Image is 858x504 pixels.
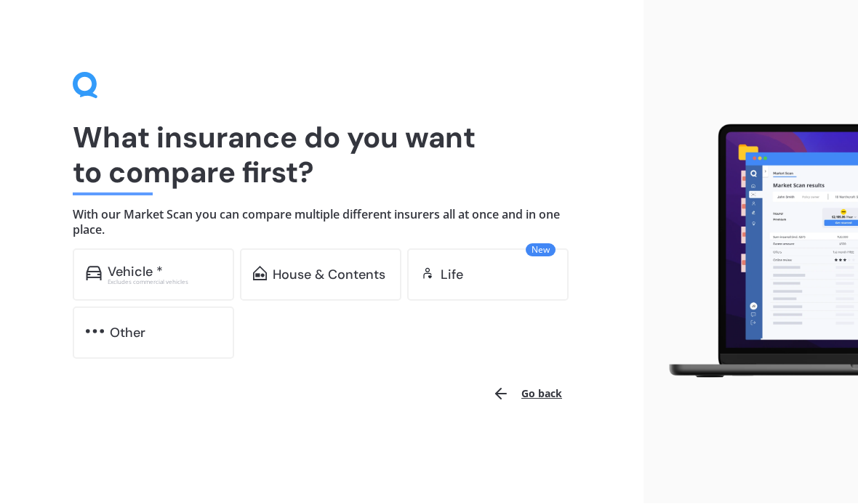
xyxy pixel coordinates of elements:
div: House & Contents [273,268,385,283]
button: Go back [484,377,571,412]
img: car.f15378c7a67c060ca3f3.svg [86,267,102,281]
div: Vehicle * [108,265,163,280]
img: other.81dba5aafe580aa69f38.svg [86,325,104,339]
img: life.f720d6a2d7cdcd3ad642.svg [420,267,435,281]
span: New [526,244,556,257]
h4: With our Market Scan you can compare multiple different insurers all at once and in one place. [73,208,571,237]
div: Other [110,326,145,341]
div: Excludes commercial vehicles [108,280,221,285]
img: home-and-contents.b802091223b8502ef2dd.svg [253,267,267,281]
h1: What insurance do you want to compare first? [73,121,571,190]
img: laptop.webp [655,119,858,385]
div: Life [441,268,463,283]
